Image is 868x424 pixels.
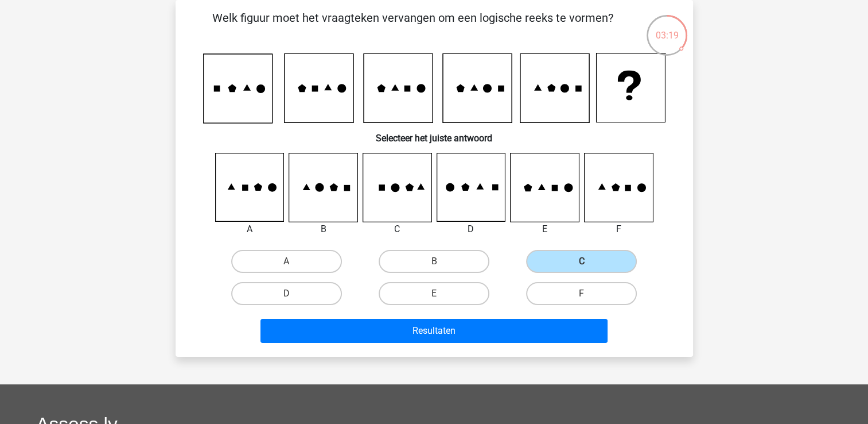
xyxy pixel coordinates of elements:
[645,14,688,43] div: 03:19
[354,222,441,236] div: C
[260,319,608,343] button: Resultaten
[194,9,632,44] p: Welk figuur moet het vraagteken vervangen om een logische reeks te vormen?
[575,222,662,236] div: F
[207,222,293,236] div: A
[231,282,342,305] label: D
[526,250,637,273] label: C
[280,222,367,236] div: B
[379,282,489,305] label: E
[231,250,342,273] label: A
[501,222,588,236] div: E
[526,282,637,305] label: F
[194,124,675,144] h6: Selecteer het juiste antwoord
[379,250,489,273] label: B
[428,222,515,236] div: D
